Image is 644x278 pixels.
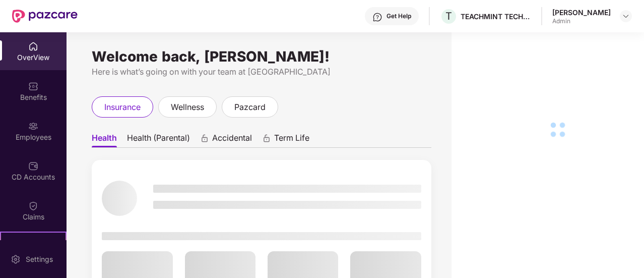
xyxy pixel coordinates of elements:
div: [PERSON_NAME] [552,8,611,17]
span: insurance [104,101,141,114]
div: Get Help [387,12,411,20]
img: svg+xml;base64,PHN2ZyBpZD0iRHJvcGRvd24tMzJ4MzIiIHhtbG5zPSJodHRwOi8vd3d3LnczLm9yZy8yMDAwL3N2ZyIgd2... [622,12,630,20]
img: svg+xml;base64,PHN2ZyBpZD0iU2V0dGluZy0yMHgyMCIgeG1sbnM9Imh0dHA6Ly93d3cudzMub3JnLzIwMDAvc3ZnIiB3aW... [11,254,21,264]
div: animation [200,134,209,143]
div: Welcome back, [PERSON_NAME]! [92,52,431,61]
img: svg+xml;base64,PHN2ZyBpZD0iQmVuZWZpdHMiIHhtbG5zPSJodHRwOi8vd3d3LnczLm9yZy8yMDAwL3N2ZyIgd2lkdGg9Ij... [28,81,38,91]
span: Accidental [212,133,252,147]
img: svg+xml;base64,PHN2ZyBpZD0iSG9tZSIgeG1sbnM9Imh0dHA6Ly93d3cudzMub3JnLzIwMDAvc3ZnIiB3aWR0aD0iMjAiIG... [28,41,38,51]
img: svg+xml;base64,PHN2ZyBpZD0iRW1wbG95ZWVzIiB4bWxucz0iaHR0cDovL3d3dy53My5vcmcvMjAwMC9zdmciIHdpZHRoPS... [28,121,38,131]
img: svg+xml;base64,PHN2ZyBpZD0iSGVscC0zMngzMiIgeG1sbnM9Imh0dHA6Ly93d3cudzMub3JnLzIwMDAvc3ZnIiB3aWR0aD... [372,12,382,22]
img: svg+xml;base64,PHN2ZyBpZD0iQ2xhaW0iIHhtbG5zPSJodHRwOi8vd3d3LnczLm9yZy8yMDAwL3N2ZyIgd2lkdGg9IjIwIi... [28,201,38,211]
div: TEACHMINT TECHNOLOGIES PRIVATE LIMITED [461,12,531,21]
span: pazcard [234,101,266,114]
span: T [445,10,452,22]
img: svg+xml;base64,PHN2ZyBpZD0iQ0RfQWNjb3VudHMiIGRhdGEtbmFtZT0iQ0QgQWNjb3VudHMiIHhtbG5zPSJodHRwOi8vd3... [28,161,38,171]
span: Term Life [274,133,309,147]
span: wellness [171,101,204,114]
div: Settings [23,254,56,264]
span: Health [92,133,117,147]
img: New Pazcare Logo [12,10,78,23]
span: Health (Parental) [127,133,190,147]
div: Admin [552,17,611,25]
div: Here is what’s going on with your team at [GEOGRAPHIC_DATA] [92,66,431,78]
div: animation [262,134,271,143]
